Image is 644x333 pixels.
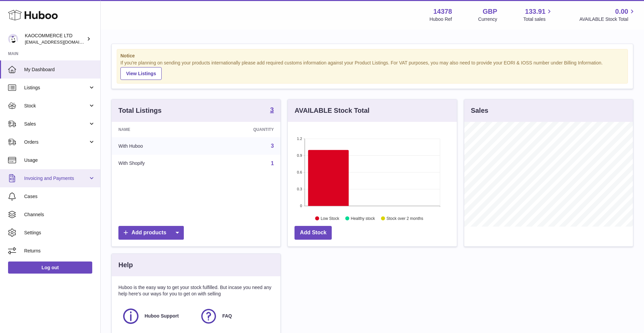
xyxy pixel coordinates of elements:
[120,60,624,80] div: If you're planning on sending your products internationally please add required customs informati...
[118,260,133,270] h3: Help
[8,34,18,44] img: hello@lunera.co.uk
[271,160,274,166] a: 1
[387,216,423,221] text: Stock over 2 months
[24,85,88,91] span: Listings
[351,216,375,221] text: Healthy stock
[579,7,636,22] a: 0.00 AVAILABLE Stock Total
[615,7,628,16] span: 0.00
[112,122,203,137] th: Name
[297,137,302,141] text: 1.2
[118,226,184,240] a: Add products
[222,313,232,319] span: FAQ
[24,211,95,218] span: Channels
[24,121,88,127] span: Sales
[523,7,553,22] a: 133.91 Total sales
[24,157,95,163] span: Usage
[525,7,545,16] span: 133.91
[24,230,95,236] span: Settings
[25,39,99,45] span: [EMAIL_ADDRESS][DOMAIN_NAME]
[579,16,636,22] span: AVAILABLE Stock Total
[471,106,488,115] h3: Sales
[270,106,274,113] strong: 3
[483,7,497,16] strong: GBP
[297,187,302,191] text: 0.3
[120,53,624,59] strong: Notice
[24,193,95,200] span: Cases
[24,66,95,73] span: My Dashboard
[24,103,88,109] span: Stock
[24,248,95,254] span: Returns
[430,16,452,22] div: Huboo Ref
[112,155,203,172] td: With Shopify
[523,16,553,22] span: Total sales
[294,106,369,115] h3: AVAILABLE Stock Total
[478,16,497,22] div: Currency
[270,106,274,114] a: 3
[294,226,332,240] a: Add Stock
[8,261,92,274] a: Log out
[200,307,271,325] a: FAQ
[25,33,85,45] div: KAOCOMMERCE LTD
[271,143,274,149] a: 3
[297,153,302,157] text: 0.9
[297,170,302,174] text: 0.6
[321,216,339,221] text: Low Stock
[118,284,274,297] p: Huboo is the easy way to get your stock fulfilled. But incase you need any help here's our ways f...
[24,175,88,182] span: Invoicing and Payments
[203,122,280,137] th: Quantity
[145,313,179,319] span: Huboo Support
[300,204,302,208] text: 0
[24,139,88,145] span: Orders
[118,106,162,115] h3: Total Listings
[112,137,203,155] td: With Huboo
[433,7,452,16] strong: 14378
[120,67,162,80] a: View Listings
[122,307,193,325] a: Huboo Support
